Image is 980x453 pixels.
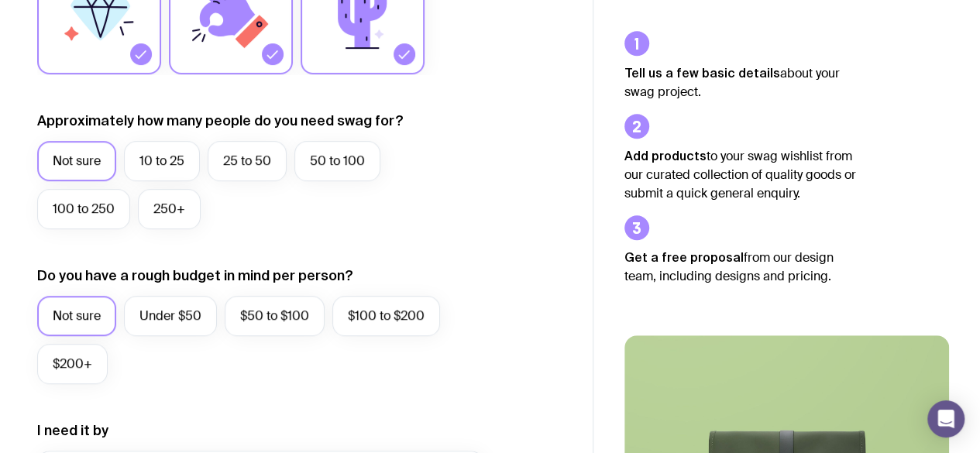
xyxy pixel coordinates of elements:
label: $200+ [37,344,108,384]
label: $50 to $100 [225,296,325,336]
label: Approximately how many people do you need swag for? [37,112,404,130]
strong: Add products [624,149,707,163]
label: 50 to 100 [294,141,380,181]
label: Not sure [37,141,116,181]
label: I need it by [37,421,108,440]
p: about your swag project. [624,63,857,101]
strong: Tell us a few basic details [624,66,780,80]
label: 250+ [138,189,201,229]
label: Under $50 [124,296,217,336]
label: 100 to 250 [37,189,130,229]
label: 25 to 50 [208,141,287,181]
label: 10 to 25 [124,141,200,181]
strong: Get a free proposal [624,250,744,264]
div: Open Intercom Messenger [927,400,965,438]
label: $100 to $200 [332,296,440,336]
p: from our design team, including designs and pricing. [624,248,857,286]
p: to your swag wishlist from our curated collection of quality goods or submit a quick general enqu... [624,146,857,203]
label: Not sure [37,296,116,336]
label: Do you have a rough budget in mind per person? [37,266,353,285]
